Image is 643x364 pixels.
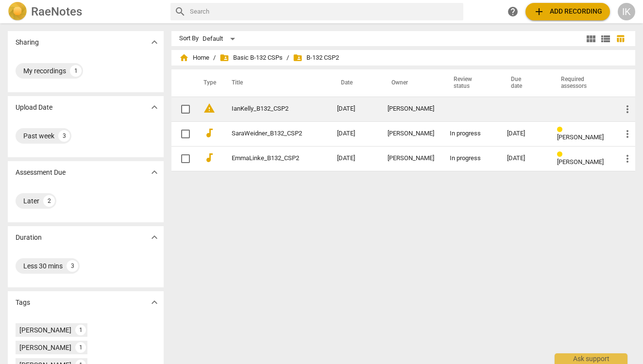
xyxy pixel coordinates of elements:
[507,155,541,162] div: [DATE]
[31,5,82,18] h2: RaeNotes
[19,325,71,335] div: [PERSON_NAME]
[557,151,566,158] span: Review status: in progress
[232,155,302,162] a: EmmaLinke_B132_CSP2
[380,69,442,97] th: Owner
[179,53,209,63] span: Home
[598,32,613,46] button: List view
[507,130,541,137] div: [DATE]
[179,53,189,63] span: home
[16,298,30,308] p: Tags
[613,32,627,46] button: Table view
[584,32,598,46] button: Tile view
[23,261,63,271] div: Less 30 mins
[533,6,602,17] span: Add recording
[450,130,491,137] div: In progress
[616,34,625,43] span: table_chart
[585,33,597,45] span: view_module
[220,53,283,63] span: Basic B-132 CSPs
[293,53,339,63] span: B-132 CSP2
[388,105,434,113] div: [PERSON_NAME]
[23,196,39,206] div: Later
[147,295,162,310] button: Show more
[196,69,220,97] th: Type
[58,130,70,142] div: 3
[70,65,82,77] div: 1
[329,69,380,97] th: Date
[16,232,42,243] p: Duration
[555,353,627,364] div: Ask support
[75,342,86,353] div: 1
[8,2,27,21] img: Logo
[149,166,160,178] span: expand_more
[16,102,52,113] p: Upload Date
[329,146,380,171] td: [DATE]
[622,128,633,140] span: more_vert
[232,105,302,113] a: IanKelly_B132_CSP2
[533,6,545,17] span: add
[149,232,160,243] span: expand_more
[149,101,160,113] span: expand_more
[499,69,549,97] th: Due date
[147,35,162,50] button: Show more
[622,103,633,115] span: more_vert
[147,100,162,115] button: Show more
[8,2,163,21] a: LogoRaeNotes
[179,35,199,42] div: Sort By
[450,155,491,162] div: In progress
[213,54,216,62] span: /
[600,33,611,45] span: view_list
[203,152,215,164] span: audiotrack
[190,4,459,19] input: Search
[618,3,635,20] button: IK
[329,121,380,146] td: [DATE]
[149,297,160,308] span: expand_more
[293,53,303,63] span: folder_shared
[329,97,380,121] td: [DATE]
[147,230,162,245] button: Show more
[23,66,66,76] div: My recordings
[557,158,604,165] span: [PERSON_NAME]
[504,3,522,20] a: Help
[203,127,215,139] span: audiotrack
[287,54,289,62] span: /
[220,53,229,63] span: folder_shared
[23,131,54,141] div: Past week
[67,260,78,272] div: 3
[147,165,162,180] button: Show more
[507,6,519,17] span: help
[203,31,238,47] div: Default
[149,36,160,48] span: expand_more
[203,102,215,114] span: warning
[525,3,610,20] button: Upload
[388,155,434,162] div: [PERSON_NAME]
[549,69,614,97] th: Required assessors
[16,167,66,178] p: Assessment Due
[19,343,71,352] div: [PERSON_NAME]
[388,130,434,137] div: [PERSON_NAME]
[232,130,302,137] a: SaraWeidner_B132_CSP2
[557,133,604,141] span: [PERSON_NAME]
[43,195,55,207] div: 2
[442,69,499,97] th: Review status
[174,6,186,17] span: search
[16,37,39,48] p: Sharing
[220,69,329,97] th: Title
[622,153,633,165] span: more_vert
[75,325,86,335] div: 1
[557,126,566,133] span: Review status: in progress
